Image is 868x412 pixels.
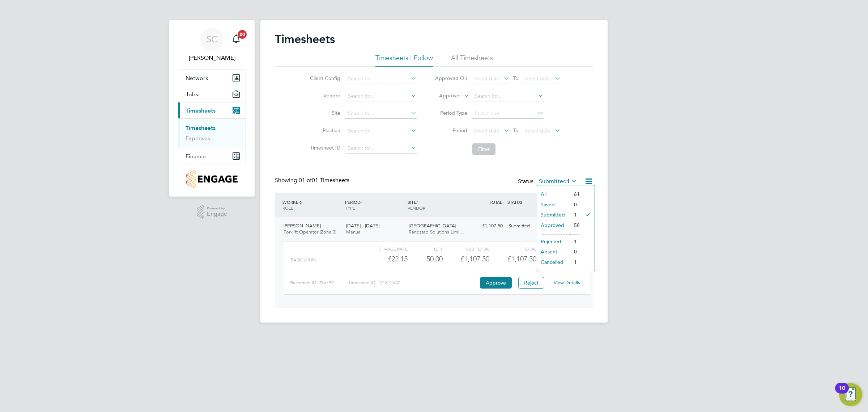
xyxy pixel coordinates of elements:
[507,255,536,263] span: £1,107.50
[345,126,417,136] input: Search for...
[207,34,217,44] span: SC
[291,257,316,262] span: basic (£/HR)
[178,170,246,188] a: Go to home page
[186,75,208,81] span: Network
[178,118,246,148] div: Timesheets
[473,127,499,134] span: Select date
[345,74,417,84] input: Search for...
[178,102,246,118] button: Timesheets
[408,253,443,265] div: 50.00
[472,91,544,101] input: Search for...
[429,92,461,100] label: Approver
[343,196,406,214] div: PERIOD
[178,70,246,86] button: Network
[186,170,237,188] img: countryside-properties-logo-retina.png
[308,110,340,116] label: Site
[451,54,493,67] li: All Timesheets
[468,220,506,232] div: £1,107.50
[408,244,443,253] div: QTY
[346,223,379,229] span: [DATE] - [DATE]
[169,20,255,197] nav: Main navigation
[284,223,321,229] span: [PERSON_NAME]
[570,236,580,247] li: 1
[537,257,570,267] li: Cancelled
[178,54,246,62] span: Sam Carter
[345,143,417,154] input: Search for...
[435,75,467,81] label: Approved On
[480,277,512,289] button: Approve
[275,32,335,46] h2: Timesheets
[537,210,570,220] li: Submitted
[506,196,543,209] div: STATUS
[281,196,343,214] div: WORKER
[472,109,544,119] input: Select one
[289,277,348,289] div: Placement ID: 286799
[186,91,198,98] span: Jobs
[416,199,418,205] span: /
[308,127,340,134] label: Position
[299,177,312,184] span: 01 of
[186,107,216,114] span: Timesheets
[375,54,433,67] li: Timesheets I Follow
[178,86,246,102] button: Jobs
[570,247,580,257] li: 0
[346,229,362,235] span: Manual
[524,127,550,134] span: Select date
[361,199,362,205] span: /
[435,110,467,116] label: Period Type
[518,277,544,289] button: Reject
[345,91,417,101] input: Search for...
[473,75,499,82] span: Select date
[409,223,456,229] span: [GEOGRAPHIC_DATA]
[207,205,227,211] span: Powered by
[570,199,580,210] li: 0
[408,205,425,211] span: VENDOR
[284,229,336,235] span: Forklift Operator (Zone 3)
[839,383,862,406] button: Open Resource Center, 10 new notifications
[345,205,355,211] span: TYPE
[511,126,520,135] span: To
[537,220,570,230] li: Approved
[570,210,580,220] li: 1
[207,211,227,217] span: Engage
[539,178,577,185] label: Submitted
[282,205,293,211] span: ROLE
[443,253,489,265] div: £1,107.50
[361,244,408,253] div: Charge rate
[178,148,246,164] button: Finance
[301,199,302,205] span: /
[406,196,468,214] div: SITE
[570,189,580,199] li: 61
[238,30,247,39] span: 20
[472,143,495,155] button: Filter
[554,279,580,286] a: View Details
[348,277,478,289] div: Timesheet ID: TS1812642
[567,178,570,185] span: 1
[489,199,502,205] span: TOTAL
[537,199,570,210] li: Saved
[409,229,464,235] span: Randstad Solutions Limi…
[186,153,206,160] span: Finance
[506,220,543,232] div: Submitted
[537,189,570,199] li: All
[524,75,550,82] span: Select date
[839,388,845,398] div: 10
[197,205,227,219] a: Powered byEngage
[537,236,570,247] li: Rejected
[345,109,417,119] input: Search for...
[186,125,216,131] a: Timesheets
[229,28,243,51] a: 20
[178,28,246,62] a: SC[PERSON_NAME]
[308,75,340,81] label: Client Config
[570,257,580,267] li: 1
[435,127,467,134] label: Period
[308,144,340,151] label: Timesheet ID
[186,135,210,142] a: Expenses
[308,92,340,99] label: Vendor
[443,244,489,253] div: Sub Total
[570,220,580,230] li: 58
[537,247,570,257] li: Absent
[489,244,536,253] div: Total
[511,73,520,83] span: To
[361,253,408,265] div: £22.15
